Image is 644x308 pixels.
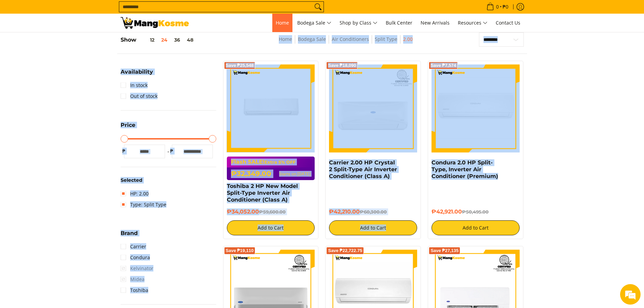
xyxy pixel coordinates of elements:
[121,80,148,91] a: In stock
[431,159,498,179] a: Condura 2.0 HP Split-Type, Inverter Air Conditioner (Premium)
[328,63,356,68] span: Save ₱18,090
[121,231,138,241] summary: Open
[276,19,289,26] span: Home
[403,35,413,44] span: 2.00
[121,285,148,296] a: Toshiba
[297,19,331,27] span: Bodega Sale
[226,249,254,253] span: Save ₱19,110
[329,208,417,215] h6: ₱42,210.00
[183,37,197,43] button: 48
[332,36,369,42] a: Air Conditioners
[40,86,94,155] span: We're online!
[3,186,130,210] textarea: Type your message and hit 'Enter'
[417,14,453,32] a: New Arrivals
[136,37,158,43] button: 12
[227,208,315,215] h6: ₱34,052.00
[329,64,417,152] img: Carrier 2.00 HP Crystal 2 Split-Type Air Inverter Conditioner (Class A)
[196,14,524,32] nav: Main Menu
[121,188,149,199] a: HP: 2.00
[492,14,524,32] a: Contact Us
[121,69,153,80] summary: Open
[121,17,189,29] img: Bodega Sale Aircon l Mang Kosme: Home Appliances Warehouse Sale Split Type
[121,241,146,252] a: Carrier
[484,3,510,11] span: •
[121,122,135,133] summary: Open
[329,220,417,235] button: Add to Cart
[36,38,115,47] div: Chat with us now
[360,209,387,215] del: ₱60,300.00
[121,36,197,43] h5: Show
[121,274,145,285] span: Midea
[336,14,381,32] a: Shop by Class
[421,19,450,26] span: New Arrivals
[226,63,254,68] span: Save ₱25,548
[121,252,150,263] a: Condura
[294,14,335,32] a: Bodega Sale
[121,91,157,102] a: Out of stock
[121,199,166,210] a: Type: Split Type
[121,148,127,155] span: ₱
[112,3,128,20] div: Minimize live chat window
[121,231,138,236] span: Brand
[298,36,326,42] a: Bodega Sale
[158,37,171,43] button: 24
[329,159,397,179] a: Carrier 2.00 HP Crystal 2 Split-Type Air Inverter Conditioner (Class A)
[272,14,292,32] a: Home
[259,209,286,215] del: ₱59,600.00
[495,4,500,9] span: 0
[458,19,488,27] span: Resources
[227,64,315,152] img: Toshiba 2 HP New Model Split-Type Inverter Air Conditioner (Class A)
[431,64,520,152] img: condura-split-type-inverter-air-conditioner-class-b-full-view-mang-kosme
[340,19,378,27] span: Shop by Class
[382,14,416,32] a: Bulk Center
[454,14,491,32] a: Resources
[430,63,456,68] span: Save ₱7,574
[121,263,153,274] span: Kelvinator
[121,122,135,128] span: Price
[431,208,520,215] h6: ₱42,921.00
[227,220,315,235] button: Add to Cart
[375,36,397,42] a: Split Type
[121,69,153,75] span: Availability
[168,148,175,155] span: ₱
[227,183,298,203] a: Toshiba 2 HP New Model Split-Type Inverter Air Conditioner (Class A)
[279,36,292,42] a: Home
[502,4,509,9] span: ₱0
[386,19,412,26] span: Bulk Center
[313,2,324,12] button: Search
[431,220,520,235] button: Add to Cart
[235,35,456,50] nav: Breadcrumbs
[171,37,183,43] button: 36
[430,249,458,253] span: Save ₱27,135
[328,249,362,253] span: Save ₱22,722.75
[121,177,216,184] h6: Selected
[496,19,520,26] span: Contact Us
[462,209,489,215] del: ₱50,495.00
